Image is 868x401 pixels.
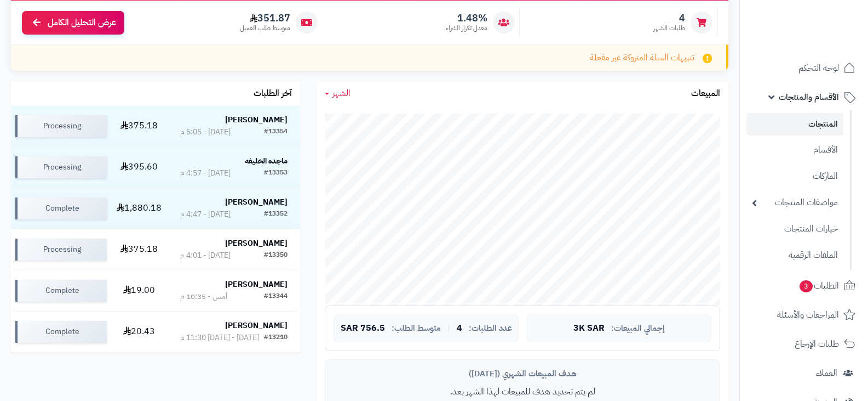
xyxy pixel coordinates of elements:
span: طلبات الإرجاع [795,336,839,352]
span: عرض التحليل الكامل [48,16,116,29]
span: تنبيهات السلة المتروكة غير مفعلة [590,52,694,64]
div: [DATE] - 4:57 م [180,168,231,179]
a: الشهر [325,87,350,100]
div: Processing [15,156,107,178]
a: طلبات الإرجاع [746,331,861,357]
span: متوسط الطلب: [392,324,441,333]
div: #13353 [264,168,288,179]
span: 3K SAR [573,324,605,334]
span: معدل تكرار الشراء [446,24,487,33]
a: المنتجات [746,113,843,135]
strong: [PERSON_NAME] [225,114,288,126]
div: #13352 [264,209,288,220]
span: إجمالي المبيعات: [611,324,665,333]
div: هدف المبيعات الشهري ([DATE]) [334,368,711,380]
span: 351.87 [240,12,290,24]
div: Processing [15,239,107,261]
span: المراجعات والأسئلة [777,307,839,323]
div: #13344 [264,291,288,302]
a: خيارات المنتجات [746,217,843,241]
a: العملاء [746,360,861,386]
span: عدد الطلبات: [469,324,512,333]
span: العملاء [816,365,837,381]
strong: [PERSON_NAME] [225,320,288,331]
strong: [PERSON_NAME] [225,238,288,249]
div: #13210 [264,332,288,343]
span: طلبات الشهر [653,24,685,33]
div: Complete [15,321,107,343]
strong: [PERSON_NAME] [225,279,288,290]
h3: المبيعات [691,89,720,99]
span: متوسط طلب العميل [240,24,290,33]
span: الطلبات [798,278,839,293]
div: [DATE] - [DATE] 11:30 م [180,332,259,343]
a: لوحة التحكم [746,55,861,81]
span: 1.48% [446,12,487,24]
div: أمس - 10:35 م [180,291,227,302]
td: 19.00 [111,270,167,311]
a: الطلبات3 [746,273,861,299]
a: الملفات الرقمية [746,244,843,267]
div: [DATE] - 4:01 م [180,250,231,261]
a: عرض التحليل الكامل [22,11,124,35]
a: الماركات [746,165,843,188]
span: | [447,324,450,332]
td: 375.18 [111,229,167,270]
a: مواصفات المنتجات [746,191,843,214]
td: 395.60 [111,147,167,188]
img: logo-2.png [794,31,858,54]
div: #13350 [264,250,288,261]
strong: [PERSON_NAME] [225,196,288,208]
span: الأقسام والمنتجات [779,89,839,105]
span: لوحة التحكم [798,60,839,76]
td: 1,880.18 [111,188,167,229]
h3: آخر الطلبات [254,89,292,99]
span: الشهر [332,87,350,100]
div: Complete [15,280,107,302]
div: [DATE] - 4:47 م [180,209,231,220]
p: لم يتم تحديد هدف للمبيعات لهذا الشهر بعد. [334,386,711,398]
span: 4 [653,12,685,24]
strong: ماجده الخليفه [245,155,288,167]
span: 3 [800,280,813,292]
div: #13354 [264,127,288,138]
a: المراجعات والأسئلة [746,302,861,328]
div: Processing [15,115,107,137]
td: 375.18 [111,106,167,146]
a: الأقسام [746,138,843,162]
td: 20.43 [111,312,167,352]
span: 756.5 SAR [341,324,385,334]
div: Complete [15,197,107,219]
span: 4 [457,324,462,334]
div: [DATE] - 5:05 م [180,127,231,138]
